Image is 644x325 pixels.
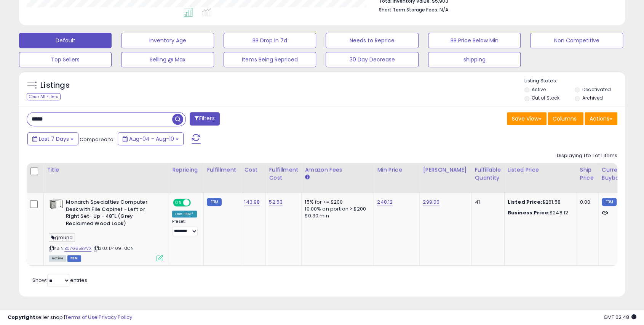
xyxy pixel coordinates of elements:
[475,166,501,182] div: Fulfillable Quantity
[305,166,371,174] div: Amazon Fees
[508,209,571,216] div: $248.12
[207,198,222,206] small: FBM
[224,52,316,67] button: Items Being Repriced
[129,135,174,143] span: Aug-04 - Aug-10
[305,199,368,206] div: 15% for <= $200
[190,112,219,125] button: Filters
[40,80,70,91] h5: Listings
[305,212,368,219] div: $0.30 min
[47,166,166,174] div: Title
[428,52,521,67] button: shipping
[32,277,87,284] span: Show: entries
[269,198,283,206] a: 52.53
[379,6,438,13] b: Short Term Storage Fees:
[190,200,202,206] span: OFF
[172,219,198,236] div: Preset:
[423,198,439,206] a: 299.00
[19,52,112,67] button: Top Sellers
[224,33,316,48] button: BB Drop in 7d
[423,166,468,174] div: [PERSON_NAME]
[508,209,550,216] b: Business Price:
[305,174,309,181] small: Amazon Fees.
[326,52,418,67] button: 30 Day Decrease
[532,95,559,101] label: Out of Stock
[244,198,260,206] a: 143.98
[172,166,200,174] div: Repricing
[269,166,298,182] div: Fulfillment Cost
[174,200,183,206] span: ON
[49,199,64,209] img: 41GnypUliBL._SL40_.jpg
[49,255,66,262] span: All listings currently available for purchase on Amazon
[207,166,238,174] div: Fulfillment
[49,233,75,242] span: ground
[93,245,134,251] span: | SKU: I7409-MON
[377,166,416,174] div: Min Price
[439,6,449,13] span: N/A
[582,95,603,101] label: Archived
[49,199,163,261] div: ASIN:
[19,33,112,48] button: Default
[305,206,368,212] div: 10.00% on portion > $200
[121,52,214,67] button: Selling @ Max
[530,33,623,48] button: Non Competitive
[65,314,97,321] a: Terms of Use
[508,198,542,206] b: Listed Price:
[602,198,617,206] small: FBM
[66,199,158,229] b: Monarch Specialties Computer Desk with File Cabinet - Left or Right Set- Up - 48"L (Grey Reclaime...
[39,135,69,143] span: Last 7 Days
[121,33,214,48] button: Inventory Age
[532,86,546,93] label: Active
[580,199,593,206] div: 0.00
[8,314,35,321] strong: Copyright
[604,314,636,321] span: 2025-08-18 02:48 GMT
[27,93,61,100] div: Clear All Filters
[508,199,571,206] div: $261.58
[326,33,418,48] button: Needs to Reprice
[118,132,184,145] button: Aug-04 - Aug-10
[67,255,81,262] span: FBM
[64,245,91,252] a: B07G85BVVX
[475,199,498,206] div: 41
[507,112,547,125] button: Save View
[99,314,132,321] a: Privacy Policy
[548,112,583,125] button: Columns
[27,132,78,145] button: Last 7 Days
[80,136,115,143] span: Compared to:
[553,115,577,122] span: Columns
[580,166,595,182] div: Ship Price
[428,33,521,48] button: BB Price Below Min
[585,112,617,125] button: Actions
[377,198,393,206] a: 248.12
[524,77,625,85] p: Listing States:
[557,152,617,159] div: Displaying 1 to 1 of 1 items
[172,211,197,217] div: Low. FBM *
[8,314,132,321] div: seller snap | |
[602,166,641,182] div: Current Buybox Price
[244,166,262,174] div: Cost
[582,86,611,93] label: Deactivated
[508,166,574,174] div: Listed Price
